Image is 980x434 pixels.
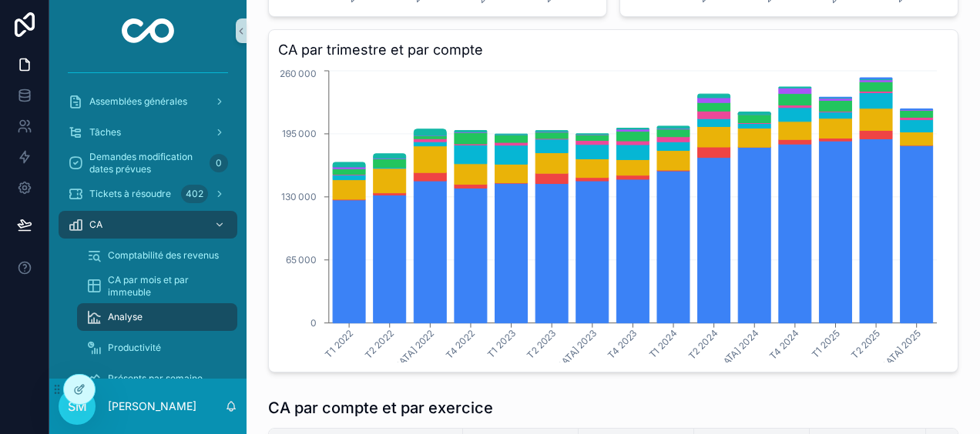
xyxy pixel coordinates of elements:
[59,180,237,208] a: Tickets à résoudre402
[59,149,237,177] a: Demandes modification dates prévues0
[323,327,355,359] tspan: T1 2022
[281,191,317,202] tspan: 130 000
[108,249,219,262] span: Comptabilité des revenus
[278,39,948,61] h3: CA par trimestre et par compte
[59,88,237,115] a: Assemblées générales
[89,126,121,139] span: Tâches
[108,342,161,354] span: Productivité
[68,397,87,416] span: SM
[108,372,203,385] span: Présents par semaine
[646,327,680,360] tspan: T1 2024
[122,18,175,43] img: App logo
[89,151,203,175] span: Demandes modification dates prévues
[362,327,396,361] tspan: T2 2022
[485,327,517,359] tspan: T1 2023
[108,399,196,414] p: [PERSON_NAME]
[59,119,237,146] a: Tâches
[767,327,801,362] tspan: T4 2024
[108,311,143,323] span: Analyse
[278,67,948,362] div: chart
[59,211,237,239] a: CA
[77,242,237,269] a: Comptabilité des revenus
[606,327,639,361] tspan: T4 2023
[686,327,720,362] tspan: T2 2024
[108,274,222,299] span: CA par mois et par immeuble
[89,219,102,231] span: CA
[809,327,841,359] tspan: T1 2025
[280,68,317,79] tspan: 260 000
[89,95,187,108] span: Assemblées générales
[443,327,477,361] tspan: T4 2022
[77,365,237,392] a: Présents par semaine
[848,327,882,361] tspan: T2 2025
[181,185,208,203] div: 402
[49,62,247,379] div: scrollable content
[268,397,493,419] h1: CA par compte et par exercice
[89,188,171,200] span: Tickets à résoudre
[286,254,317,265] tspan: 65 000
[77,334,237,362] a: Productivité
[310,316,317,328] tspan: 0
[282,128,317,139] tspan: 195 000
[77,303,237,331] a: Analyse
[524,327,558,361] tspan: T2 2023
[210,154,228,172] div: 0
[77,272,237,300] a: CA par mois et par immeuble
